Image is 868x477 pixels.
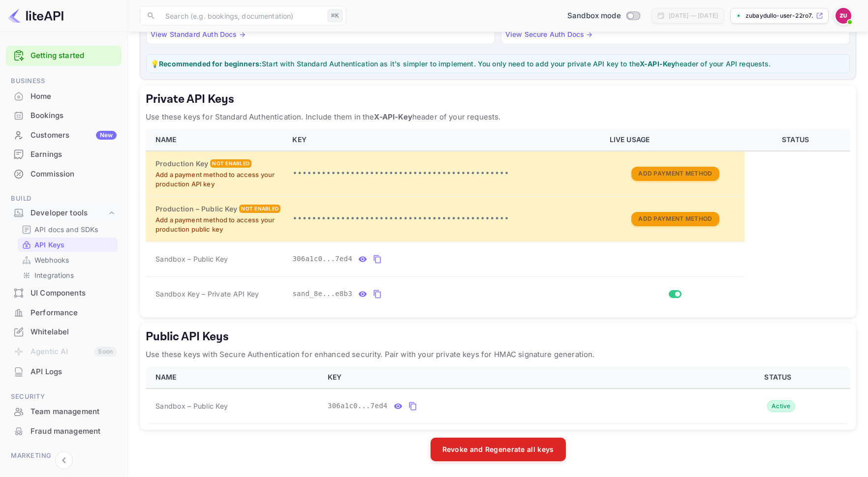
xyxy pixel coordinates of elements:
[292,254,352,264] span: 306a1c0...7ed4
[146,129,850,311] table: private api keys table
[563,10,644,22] div: Switch to Production mode
[155,254,228,264] span: Sandbox – Public Key
[292,289,352,299] span: sand_8e...e8b3
[836,8,851,24] img: Zubaydullo User
[155,215,280,235] p: Add a payment method to access your production public key
[6,323,122,342] div: Whitelabel
[31,327,117,338] div: Whitelabel
[159,6,324,26] input: Search (e.g. bookings, documentation)
[31,366,117,378] div: API Logs
[151,30,246,38] a: View Standard Auth Docs →
[31,208,107,219] div: Developer tools
[146,366,322,388] th: NAME
[744,129,850,151] th: STATUS
[6,126,122,145] div: CustomersNew
[6,106,122,125] div: Bookings
[239,205,280,213] div: Not enabled
[6,402,122,420] a: Team management
[34,255,69,265] p: Webhooks
[328,9,342,22] div: ⌘K
[6,193,122,204] span: Build
[6,450,122,461] span: Marketing
[31,169,117,180] div: Commission
[631,169,719,177] a: Add Payment Method
[6,165,122,183] a: Commission
[155,290,259,298] span: Sandbox Key – Private API Key
[431,438,566,461] button: Revoke and Regenerate all keys
[34,224,98,235] p: API docs and SDKs
[374,112,412,121] strong: X-API-Key
[631,212,719,226] button: Add Payment Method
[6,145,122,163] a: Earnings
[31,426,117,437] div: Fraud management
[18,222,118,237] div: API docs and SDKs
[6,303,122,323] div: Performance
[210,159,251,168] div: Not enabled
[745,11,814,20] p: zubaydullo-user-22ro7....
[155,170,280,189] p: Add a payment method to access your production API key
[6,87,122,105] a: Home
[31,288,117,299] div: UI Components
[146,329,850,345] h5: Public API Keys
[710,366,850,388] th: STATUS
[505,30,592,38] a: View Secure Auth Docs →
[567,10,621,22] span: Sandbox mode
[146,129,286,151] th: NAME
[159,60,262,68] strong: Recommended for beginners:
[146,111,850,123] p: Use these keys for Standard Authentication. Include them in the header of your requests.
[22,239,114,250] a: API Keys
[631,167,719,181] button: Add Payment Method
[286,129,603,151] th: KEY
[6,422,122,440] a: Fraud management
[31,91,117,102] div: Home
[292,213,597,225] p: •••••••••••••••••••••••••••••••••••••••••••••
[146,349,850,360] p: Use these keys with Secure Authentication for enhanced security. Pair with your private keys for ...
[34,239,64,250] p: API Keys
[155,158,208,169] h6: Production Key
[322,366,710,388] th: KEY
[6,205,122,222] div: Developer tools
[22,270,114,280] a: Integrations
[6,422,122,441] div: Fraud management
[31,50,117,61] a: Getting started
[6,323,122,341] a: Whitelabel
[31,130,117,141] div: Customers
[631,214,719,222] a: Add Payment Method
[6,303,122,322] a: Performance
[18,238,118,252] div: API Keys
[155,204,237,214] h6: Production – Public Key
[6,87,122,106] div: Home
[146,91,850,107] h5: Private API Keys
[6,76,122,87] span: Business
[155,401,228,411] span: Sandbox – Public Key
[604,129,744,151] th: LIVE USAGE
[18,253,118,267] div: Webhooks
[55,451,73,469] button: Collapse navigation
[34,270,74,280] p: Integrations
[31,110,117,121] div: Bookings
[328,401,388,411] span: 306a1c0...7ed4
[6,165,122,184] div: Commission
[6,362,122,382] div: API Logs
[6,46,122,66] div: Getting started
[96,131,117,140] div: New
[31,149,117,160] div: Earnings
[640,60,675,68] strong: X-API-Key
[292,168,597,179] p: •••••••••••••••••••••••••••••••••••••••••••••
[31,406,117,417] div: Team management
[31,307,117,319] div: Performance
[151,59,845,69] p: 💡 Start with Standard Authentication as it's simpler to implement. You only need to add your priv...
[767,400,795,412] div: Active
[6,391,122,402] span: Security
[6,126,122,144] a: CustomersNew
[6,106,122,124] a: Bookings
[18,268,118,282] div: Integrations
[669,11,718,20] div: [DATE] — [DATE]
[22,224,114,235] a: API docs and SDKs
[6,145,122,164] div: Earnings
[6,284,122,303] div: UI Components
[8,8,63,24] img: LiteAPI logo
[22,255,114,265] a: Webhooks
[6,402,122,421] div: Team management
[6,362,122,381] a: API Logs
